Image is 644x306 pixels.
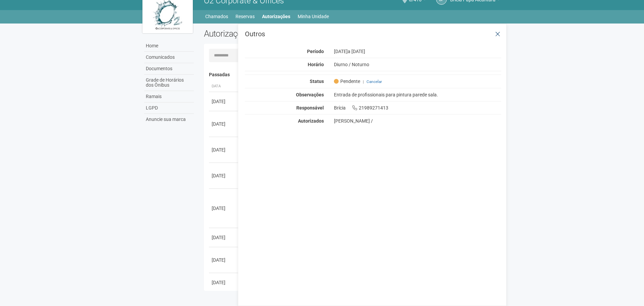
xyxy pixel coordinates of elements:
[144,102,194,114] a: LGPD
[348,49,365,54] span: a [DATE]
[209,72,497,77] h4: Passadas
[310,79,324,84] strong: Status
[212,234,237,241] div: [DATE]
[334,118,502,124] div: [PERSON_NAME] /
[212,257,237,263] div: [DATE]
[144,52,194,63] a: Comunicados
[212,121,237,127] div: [DATE]
[329,105,507,111] div: Brícia 21989271413
[144,91,194,102] a: Ramais
[334,78,360,84] span: Pendente
[262,12,290,21] a: Autorizações
[298,118,324,124] strong: Autorizados
[329,48,507,54] div: [DATE]
[245,31,501,37] h3: Outros
[296,105,324,111] strong: Responsável
[209,81,239,92] th: Data
[144,114,194,125] a: Anuncie sua marca
[367,79,382,84] a: Cancelar
[212,205,237,212] div: [DATE]
[144,75,194,91] a: Grade de Horários dos Ônibus
[144,63,194,75] a: Documentos
[308,62,324,67] strong: Horário
[298,12,329,21] a: Minha Unidade
[212,172,237,179] div: [DATE]
[329,61,507,68] div: Diurno / Noturno
[144,40,194,52] a: Home
[212,279,237,286] div: [DATE]
[307,49,324,54] strong: Período
[296,92,324,97] strong: Observações
[363,79,364,84] span: |
[235,12,255,21] a: Reservas
[204,29,348,39] h2: Autorizações
[329,92,507,98] div: Entrada de profissionais para pintura parede sala.
[205,12,228,21] a: Chamados
[212,98,237,105] div: [DATE]
[212,146,237,153] div: [DATE]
